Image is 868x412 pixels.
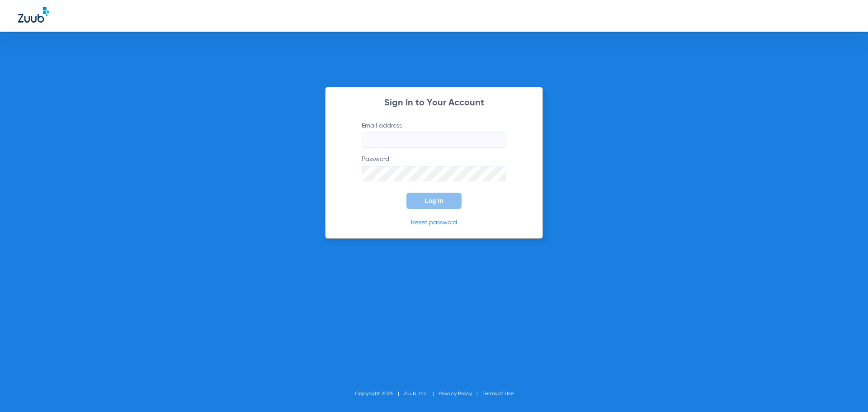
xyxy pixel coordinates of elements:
a: Reset password [411,219,457,226]
input: Email address [362,133,506,148]
img: Zuub Logo [18,7,49,23]
h2: Sign In to Your Account [348,99,520,108]
button: Log In [406,193,462,209]
label: Email address [362,121,506,148]
a: Terms of Use [482,391,514,397]
iframe: Chat Widget [823,369,868,412]
li: Copyright 2025 [355,389,404,398]
input: Password [362,166,506,181]
label: Password [362,155,506,181]
li: Zuub, Inc. [404,389,439,398]
a: Privacy Policy [439,391,472,397]
span: Log In [425,197,443,204]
